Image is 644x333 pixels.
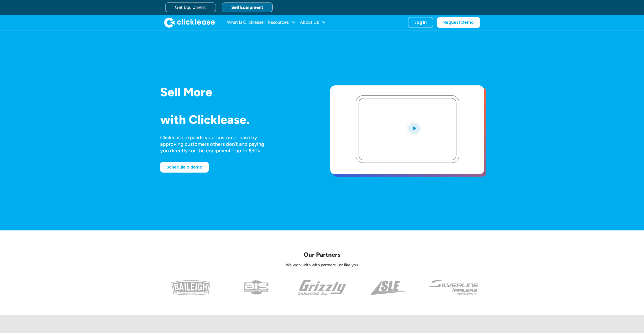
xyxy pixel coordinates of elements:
img: Clicklease logo [164,17,215,28]
img: the grizzly industrial inc logo [298,280,346,295]
div: About Us [300,17,326,28]
a: Request Demo [437,17,480,28]
p: We work with with partners just like you [160,263,484,268]
a: What Is Clicklease [227,17,264,28]
a: Schedule a demo [160,162,209,173]
p: Our Partners [160,251,484,258]
a: open lightbox [330,85,484,174]
img: baileigh logo [171,280,211,295]
img: undefined [427,280,479,295]
a: Get Equipment [165,3,216,12]
img: Blue play button logo on a light blue circular background [407,121,421,135]
h1: Sell More [160,85,314,99]
a: home [164,17,215,28]
h1: with Clicklease. [160,113,314,126]
img: the logo for beaver industrial supply [244,280,268,295]
div: Clicklease expands your customer base by approving customers others don’t and paying you directly... [160,134,274,154]
div: Log In [414,20,427,25]
a: Sell Equipment [222,3,273,12]
div: Resources [268,17,296,28]
img: a black and white photo of the side of a triangle [370,280,405,295]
